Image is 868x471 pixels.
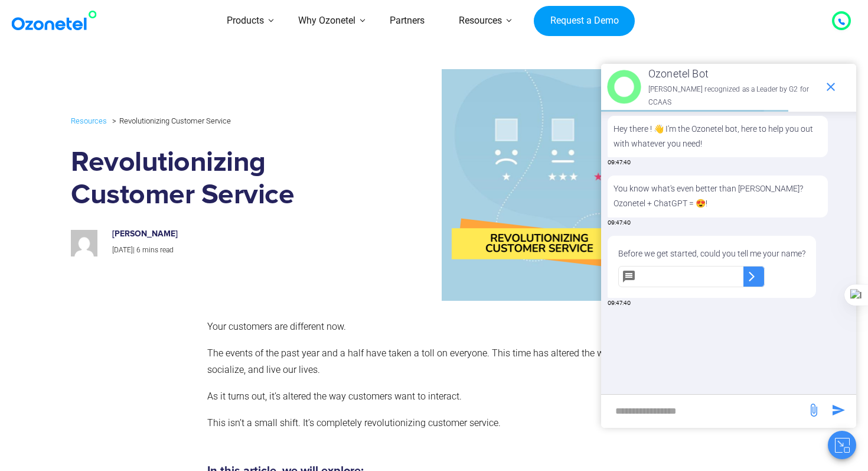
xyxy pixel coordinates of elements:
[828,431,856,459] button: Close chat
[207,319,655,336] p: Your customers are different now.
[207,345,655,379] p: The events of the past year and a half have taken a toll on everyone. This time has altered the w...
[648,64,818,83] p: Ozonetel Bot
[136,246,141,254] span: 6
[71,230,97,256] img: ccd51dcc6b70bf1fbe0579ea970ecb4917491bb0517df2acb65846e8d9adaf97
[648,83,818,109] p: [PERSON_NAME] recognized as a Leader by G2 for CCAAS
[112,244,361,257] p: |
[534,6,635,37] a: Request a Demo
[71,114,107,128] a: Resources
[109,113,231,128] li: Revolutionizing Customer Service
[827,398,850,422] span: send message
[608,299,631,308] span: 09:47:40
[607,401,801,422] div: new-msg-input
[614,181,822,211] p: You know what's even better than [PERSON_NAME]? Ozonetel + ChatGPT = 😍!
[112,246,133,254] span: [DATE]
[207,388,655,405] p: As it turns out, it’s altered the way customers want to interact.
[618,246,805,261] p: Before we get started, could you tell me your name?
[607,70,641,104] img: header
[112,229,361,239] h6: [PERSON_NAME]
[71,147,374,212] h1: Revolutionizing Customer Service
[142,246,174,254] span: mins read
[819,75,843,99] span: end chat or minimize
[207,415,655,432] p: This isn’t a small shift. It’s completely revolutionizing customer service.
[802,398,825,422] span: send message
[608,219,631,228] span: 09:47:40
[614,122,822,151] p: Hey there ! 👋 I'm the Ozonetel bot, here to help you out with whatever you need!
[608,158,631,167] span: 09:47:40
